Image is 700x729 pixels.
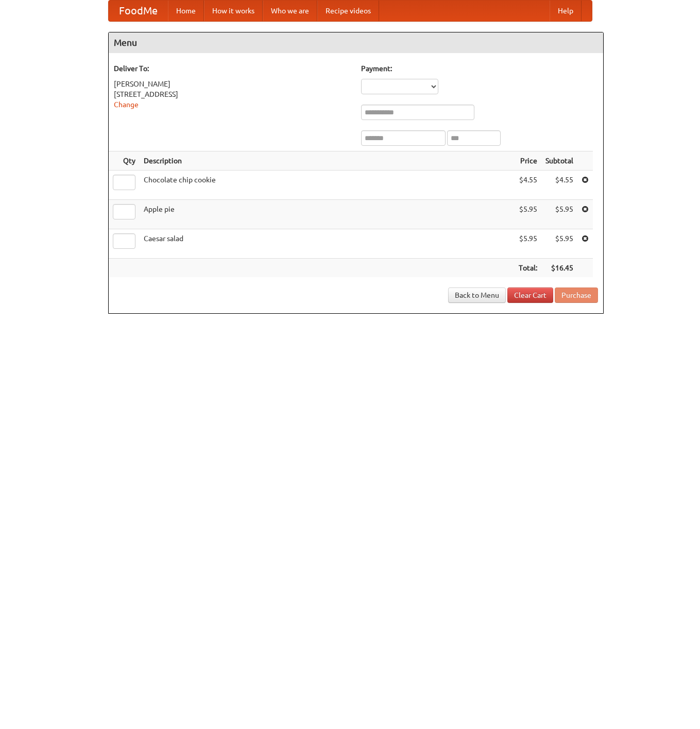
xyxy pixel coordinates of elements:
[114,63,351,74] h5: Deliver To:
[515,259,541,278] th: Total:
[114,100,139,109] a: Change
[361,63,598,74] h5: Payment:
[515,229,541,259] td: $5.95
[515,200,541,229] td: $5.95
[541,151,577,171] th: Subtotal
[317,1,379,21] a: Recipe videos
[140,229,515,259] td: Caesar salad
[515,151,541,171] th: Price
[541,229,577,259] td: $5.95
[114,89,351,99] div: [STREET_ADDRESS]
[550,1,582,21] a: Help
[448,287,506,303] a: Back to Menu
[507,287,553,303] a: Clear Cart
[204,1,263,21] a: How it works
[555,287,598,303] button: Purchase
[541,200,577,229] td: $5.95
[168,1,204,21] a: Home
[114,79,351,89] div: [PERSON_NAME]
[541,259,577,278] th: $16.45
[109,1,168,21] a: FoodMe
[140,171,515,200] td: Chocolate chip cookie
[263,1,317,21] a: Who we are
[541,171,577,200] td: $4.55
[109,32,603,53] h4: Menu
[140,200,515,229] td: Apple pie
[515,171,541,200] td: $4.55
[140,151,515,171] th: Description
[109,151,140,171] th: Qty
